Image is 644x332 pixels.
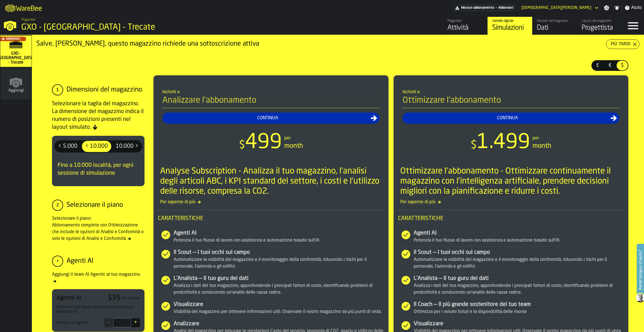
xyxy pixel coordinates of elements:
[55,141,81,152] div: thumb
[414,282,624,296] div: Analizza i dati del tuo magazzino, approfondendo i principali fattori di costo, identificando pro...
[239,140,245,151] span: $
[67,85,142,94] div: Dimensioni del magazzino
[454,5,515,11] a: link-to-/wh/i/7274009e-5361-4e21-8e36-7045ee840609/pricing/
[56,321,87,325] div: Numero di Agenti:
[54,157,142,182] div: Fino a 10.000 località, per ogni sessione di simulazione
[477,133,530,153] span: 1.499
[405,115,611,121] div: Continua
[158,215,384,223] span: Caratteristiche
[487,17,532,35] a: link-to-/wh/i/7274009e-5361-4e21-8e36-7045ee840609/simulations
[414,237,624,244] div: Potenzia il tuo flusso di lavoro con assistenza e automazione basate sull'IA
[82,141,111,152] div: thumb
[622,4,644,11] label: button-toggle-Aiuto
[402,113,620,124] button: button-Continua
[492,24,528,32] div: Simulazioni
[112,140,142,153] label: button-switch-multi-10.000 >
[131,318,140,327] button: +
[582,24,617,32] div: Progettista
[495,6,497,10] span: —
[577,17,622,35] a: link-to-/wh/i/7274009e-5361-4e21-8e36-7045ee840609/designer
[104,318,113,327] button: -
[414,301,624,308] div: Il Coach — Il più grande sostenitore del tuo team
[400,166,624,197] div: Ottimizzare l'abbonamento - Ottimizzare continuamente il magazzino con l'intelligenza artificiale...
[402,95,620,108] h4: Ottimizzare l'abbonamento
[398,199,624,205] span: Per saperne di più
[162,113,380,124] button: button-Continua
[52,215,145,242] div: Selezionare il piano: Abbonamento completo con Ottimizzazione che include le opzioni di Analisi e...
[174,282,384,296] div: Analizza i dati del tuo magazzino, approfondendo i principali fattori di costo, identificando pro...
[604,60,616,71] label: button-switch-multi-€
[622,17,644,35] label: button-toggle-Menu
[582,19,617,23] div: Layout del magazzino
[461,6,494,10] span: Nessun abbonamento
[81,140,112,153] label: button-switch-multi-< 10.000
[532,135,539,142] div: per
[113,142,141,151] span: 10.000 >
[604,61,615,70] div: thumb
[398,215,624,223] span: Caratteristiche
[414,308,624,315] div: Ottimizza per i volumi futuri e la disponibilità delle risorse
[617,61,628,70] div: thumb
[174,308,384,315] div: Visibilità del magazzino per ottenere informazioni utili. Osservate il vostro magazzino da più pu...
[637,244,643,296] label: Avete bisogno di aiuto?
[0,36,32,68] a: link-to-/wh/i/7274009e-5361-4e21-8e36-7045ee840609/simulations
[454,5,515,11] div: Abbonamento al menu
[52,200,63,211] div: 2
[8,88,24,93] span: Aggiungi
[448,19,483,23] div: Magazzino
[402,89,620,95] div: Iscriviti a
[52,256,63,267] div: +
[592,61,603,70] div: thumb
[471,140,477,151] span: $
[593,62,602,69] span: £
[443,17,487,35] a: link-to-/wh/i/7274009e-5361-4e21-8e36-7045ee840609/feed/
[448,24,483,32] div: Attività
[245,133,282,153] span: 499
[616,60,628,71] label: button-switch-multi-$
[158,199,384,205] span: Per saperne di più
[54,140,81,153] label: button-switch-multi-< 5.000
[6,38,20,41] span: Abbonarsi
[52,100,145,131] div: Selezionare la taglia del magazzino. La dimensione del magazzino indica il numero di posizioni pr...
[537,24,572,32] div: Dati
[56,294,81,302] div: Agente AI
[21,18,35,22] span: Magazzino
[162,89,380,95] div: Iscriviti a
[492,19,528,23] div: Gemello digitale
[414,275,624,282] div: L'Analista — Il tuo guru dei dati
[602,5,612,11] label: button-toggle-Impostazioni
[174,229,384,237] div: Agenti AI
[56,305,140,314] div: Potenzia il tuo flusso di lavoro con assistenza basata su AI.
[174,301,384,308] div: Visualizzare
[52,84,63,95] div: 1
[174,275,384,282] div: L'Analista — Il tuo guru dei dati
[631,4,642,11] span: Aiuto
[519,4,599,11] div: DropdownMenuValue-Matteo Cultrera
[112,141,142,152] div: thumb
[162,95,380,108] h4: Analizzare l'abbonamento
[605,62,614,69] span: €
[521,6,591,10] div: DropdownMenuValue-Matteo Cultrera
[606,39,640,49] button: button-Più tardi
[591,60,604,71] label: button-switch-multi-£
[414,229,624,237] div: Agenti AI
[83,142,110,151] span: < 10.000
[612,5,622,11] label: button-toggle-Notifiche
[67,201,123,210] div: Selezionare il piano
[122,296,140,300] div: per utente
[56,142,80,151] span: < 5.000
[1,68,31,100] a: link-to-/wh/new
[414,320,624,328] div: Visualizzare
[174,249,384,256] div: Il Scout — I tuoi occhi sul campo
[284,135,291,142] div: per
[532,17,577,35] a: link-to-/wh/i/7274009e-5361-4e21-8e36-7045ee840609/data
[618,62,627,69] span: $
[36,39,606,48] div: Salve, [PERSON_NAME], questo magazzino richiede una sottoscrizione attiva
[160,166,384,197] div: Analyse Subscription - Analizza il tuo magazzino, l'analisi degli articoli ABC, i KPI standard de...
[52,271,145,285] div: Aggiungi il team AI Agentic al tuo magazzino.
[21,22,172,32] div: GXO - [GEOGRAPHIC_DATA] - Trecate
[108,294,120,303] div: $ 35
[165,115,371,121] div: Continua
[414,249,624,256] div: Il Scout — I tuoi occhi sul campo
[67,257,93,266] div: Agenti AI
